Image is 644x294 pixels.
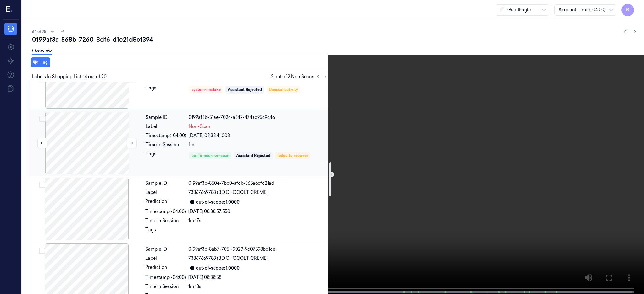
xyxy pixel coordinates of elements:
[145,180,186,187] div: Sample ID
[145,189,186,196] div: Label
[145,255,186,262] div: Label
[189,114,328,121] div: 0199af3b-51ae-7024-a347-474ac95c9c46
[188,255,269,262] span: 73867669783 (BD CHOCOLT CREME )
[621,4,634,16] button: R
[39,116,46,122] button: Select row
[145,217,186,224] div: Time in Session
[145,198,186,206] div: Prediction
[145,227,186,237] div: Tags
[145,246,186,253] div: Sample ID
[39,248,45,254] button: Select row
[145,274,186,281] div: Timestamp (-04:00)
[145,208,186,215] div: Timestamp (-04:00)
[192,153,229,158] div: confirmed-non-scan
[146,151,186,161] div: Tags
[146,142,186,148] div: Time in Session
[269,87,298,93] div: Unusual activity
[31,57,50,67] button: Tag
[236,153,270,158] div: Assistant Rejected
[189,132,328,139] div: [DATE] 08:38:41.003
[32,29,46,34] span: 64 of 75
[189,123,210,130] span: Non-Scan
[188,274,328,281] div: [DATE] 08:38:58
[146,85,186,95] div: Tags
[277,153,308,158] div: failed to recover
[146,114,186,121] div: Sample ID
[32,73,107,80] span: Labels In Shopping List: 14 out of 20
[32,48,52,55] a: Overview
[196,199,240,206] div: out-of-scope: 1.0000
[145,283,186,290] div: Time in Session
[188,246,328,253] div: 0199af3b-8ab7-7051-9029-9c07598bd1ce
[188,217,328,224] div: 1m 17s
[146,123,186,130] div: Label
[189,142,328,148] div: 1m
[271,73,329,80] span: 2 out of 2 Non Scans
[188,189,269,196] span: 73867669783 (BD CHOCOLT CREME )
[188,180,328,187] div: 0199af3b-850e-7bc0-afcb-365a6cfd21ad
[196,265,240,271] div: out-of-scope: 1.0000
[192,87,221,93] div: system-mistake
[188,208,328,215] div: [DATE] 08:38:57.550
[188,283,328,290] div: 1m 18s
[32,35,639,44] div: 0199af3a-568b-7260-8df6-d1e21d5cf394
[145,264,186,272] div: Prediction
[228,87,262,93] div: Assistant Rejected
[39,182,45,188] button: Select row
[146,132,186,139] div: Timestamp (-04:00)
